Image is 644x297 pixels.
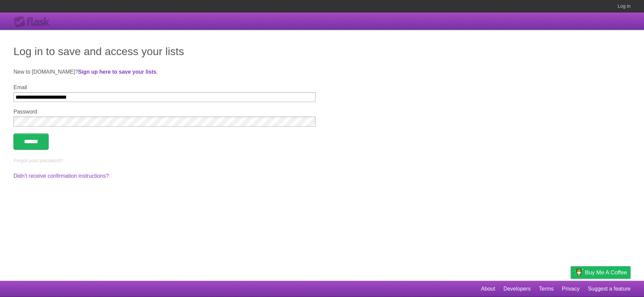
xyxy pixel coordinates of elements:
a: Forgot your password? [14,158,63,163]
label: Password [14,109,316,115]
a: Buy me a coffee [571,266,630,279]
img: Buy me a coffee [574,267,583,278]
label: Email [14,84,316,91]
h1: Log in to save and access your lists [14,43,630,59]
a: Terms [539,282,554,295]
a: Sign up here to save your lists [78,69,156,75]
p: New to [DOMAIN_NAME]? . [14,68,630,76]
div: Flask [14,16,54,28]
span: Buy me a coffee [585,267,627,278]
a: About [481,282,495,295]
a: Suggest a feature [588,282,630,295]
a: Didn't receive confirmation instructions? [14,173,109,179]
a: Privacy [562,282,580,295]
a: Developers [503,282,531,295]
